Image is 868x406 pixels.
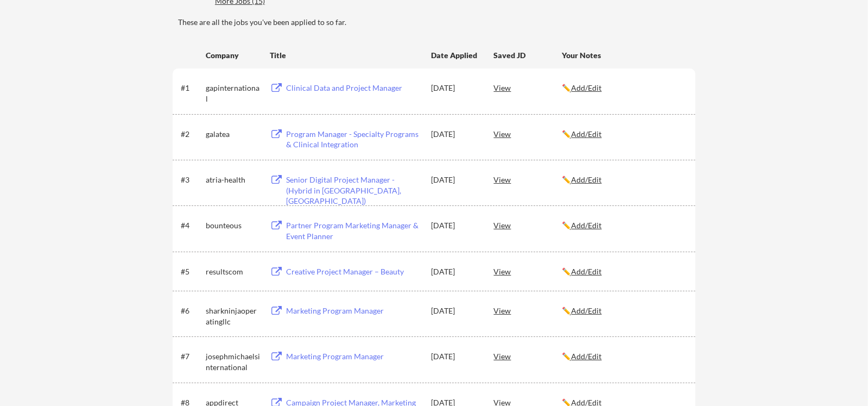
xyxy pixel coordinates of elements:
div: Program Manager - Specialty Programs & Clinical Integration [286,129,421,150]
div: View [493,124,562,143]
div: View [493,170,562,189]
div: galatea [206,129,260,140]
div: These are all the jobs you've been applied to so far. [178,17,695,28]
u: Add/Edit [571,83,601,92]
div: ✏️ [562,351,686,362]
div: ✏️ [562,129,686,140]
div: #3 [181,174,202,185]
div: [DATE] [431,351,479,362]
div: View [493,301,562,320]
div: View [493,261,562,281]
u: Add/Edit [571,175,601,184]
div: [DATE] [431,220,479,231]
div: Clinical Data and Project Manager [286,83,421,93]
u: Add/Edit [571,352,601,361]
div: Your Notes [562,50,686,61]
div: gapinternational [206,83,260,104]
div: View [493,78,562,97]
div: [DATE] [431,174,479,185]
div: atria-health [206,174,260,185]
u: Add/Edit [571,267,601,276]
div: Title [270,50,421,61]
div: bounteous [206,220,260,231]
div: [DATE] [431,305,479,316]
div: sharkninjaoperatingllc [206,305,260,327]
div: #2 [181,129,202,140]
div: ✏️ [562,83,686,93]
div: [DATE] [431,266,479,277]
div: #1 [181,83,202,93]
div: resultscom [206,266,260,277]
div: ✏️ [562,305,686,316]
u: Add/Edit [571,306,601,315]
div: josephmichaelsinternational [206,351,260,372]
div: ✏️ [562,220,686,231]
div: Company [206,50,260,61]
div: Creative Project Manager – Beauty [286,266,421,277]
div: #7 [181,351,202,362]
div: Saved JD [493,45,562,65]
div: #6 [181,305,202,316]
div: Date Applied [431,50,479,61]
div: ✏️ [562,266,686,277]
div: View [493,346,562,366]
div: #5 [181,266,202,277]
div: [DATE] [431,83,479,93]
div: View [493,215,562,235]
div: ✏️ [562,174,686,185]
div: [DATE] [431,129,479,140]
div: #4 [181,220,202,231]
div: Marketing Program Manager [286,351,421,362]
div: Marketing Program Manager [286,305,421,316]
u: Add/Edit [571,221,601,230]
div: Senior Digital Project Manager - (Hybrid in [GEOGRAPHIC_DATA], [GEOGRAPHIC_DATA]) [286,174,421,207]
div: Partner Program Marketing Manager & Event Planner [286,220,421,241]
u: Add/Edit [571,129,601,139]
